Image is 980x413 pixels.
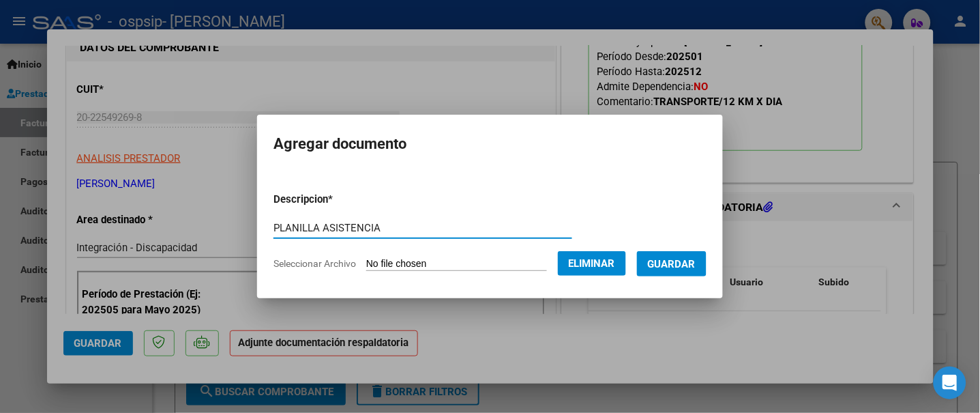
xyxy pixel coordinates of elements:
button: Guardar [637,251,707,276]
p: Descripcion [273,192,404,208]
h2: Agregar documento [273,131,707,157]
div: Open Intercom Messenger [934,367,966,399]
button: Eliminar [558,251,626,276]
span: Guardar [648,258,696,270]
span: Seleccionar Archivo [273,258,356,269]
span: Eliminar [569,257,615,270]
